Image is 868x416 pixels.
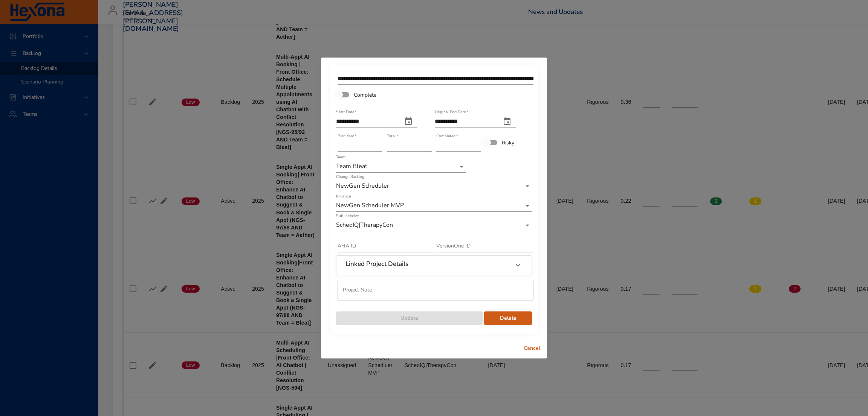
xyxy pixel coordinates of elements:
[490,314,526,323] span: Delete
[336,110,357,114] label: Start Date
[336,194,351,199] label: Initiative
[336,256,532,275] div: Linked Project Details
[523,344,541,353] span: Cancel
[345,260,408,268] h6: Linked Project Details
[399,112,417,131] button: start date
[354,91,376,99] span: Complete
[387,134,398,138] label: Total
[502,139,514,147] span: Risky
[338,134,356,138] label: Plan Year
[336,175,364,179] label: Change Backlog
[336,200,532,212] div: NewGen Scheduler MVP
[336,155,345,159] label: Team
[498,112,516,131] button: original end date
[436,134,458,138] label: Completed
[336,214,359,218] label: Sub Initiative
[520,342,544,355] button: Cancel
[336,161,466,173] div: Team Bleat
[336,180,532,192] div: NewGen Scheduler
[484,311,532,325] button: Delete
[435,110,468,114] label: Original End Date
[336,219,532,231] div: SchedIQ|TherapyCon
